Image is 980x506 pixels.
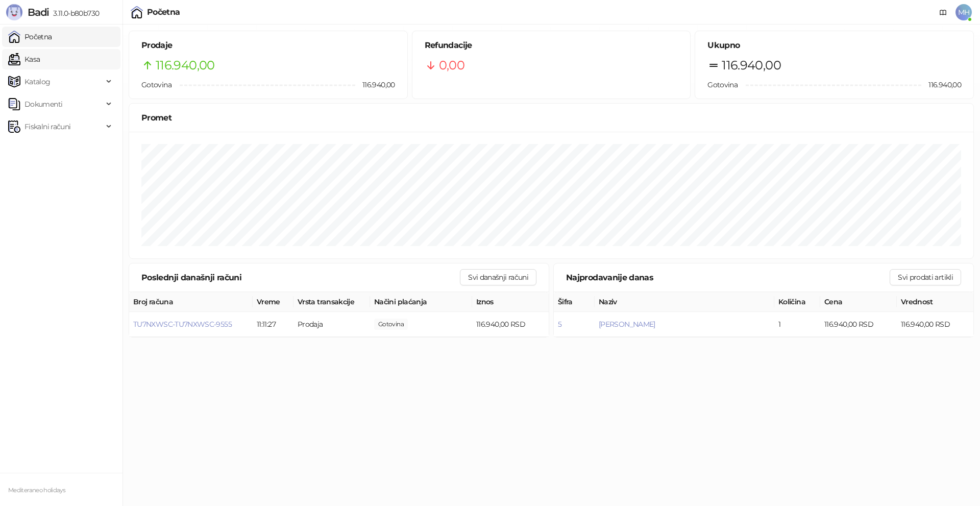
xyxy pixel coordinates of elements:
span: 116.940,00 [374,319,408,330]
td: 11:11:27 [253,312,293,337]
h5: Ukupno [707,39,961,52]
span: Badi [28,6,49,18]
small: Mediteraneo holidays [8,487,65,494]
td: 116.940,00 RSD [820,312,897,337]
td: Prodaja [293,312,370,337]
th: Vrednost [897,292,973,312]
th: Šifra [554,292,595,312]
div: Promet [141,111,961,124]
span: 116.940,00 [156,56,215,75]
button: 5 [558,320,561,329]
div: Početna [147,8,180,16]
span: Fiskalni računi [24,116,70,137]
button: [PERSON_NAME] [599,320,655,329]
a: Dokumentacija [935,4,951,20]
a: Početna [8,27,52,47]
th: Vrsta transakcije [293,292,370,312]
h5: Prodaje [141,39,395,52]
span: MH [955,4,972,20]
th: Iznos [472,292,549,312]
th: Količina [774,292,820,312]
a: Kasa [8,49,40,69]
span: 3.11.0-b80b730 [49,9,99,18]
span: 116.940,00 [722,56,781,75]
div: Poslednji današnji računi [141,271,460,284]
button: Svi današnji računi [460,269,536,285]
div: Najprodavanije danas [566,271,890,284]
button: TU7NXWSC-TU7NXWSC-9555 [133,320,232,329]
th: Cena [820,292,897,312]
td: 1 [774,312,820,337]
span: 0,00 [439,56,464,75]
span: Gotovina [707,80,738,89]
span: Gotovina [141,80,171,89]
th: Vreme [253,292,293,312]
span: Katalog [24,71,51,92]
span: 116.940,00 [921,79,961,90]
th: Načini plaćanja [370,292,472,312]
th: Broj računa [129,292,253,312]
td: 116.940,00 RSD [472,312,549,337]
button: Svi prodati artikli [890,269,961,285]
img: Logo [6,4,22,20]
span: Dokumenti [24,94,62,114]
span: 116.940,00 [355,79,395,90]
h5: Refundacije [425,39,678,52]
th: Naziv [595,292,774,312]
td: 116.940,00 RSD [897,312,973,337]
